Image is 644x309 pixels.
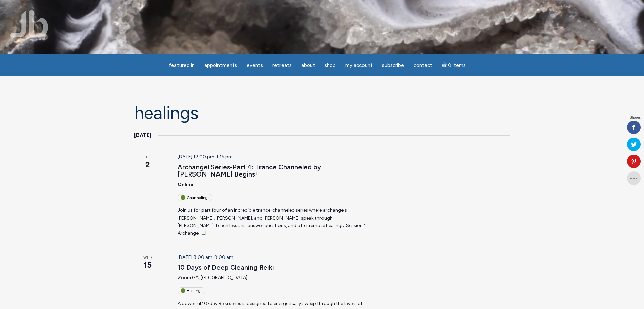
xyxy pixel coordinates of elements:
span: Retreats [272,62,292,68]
span: featured in [169,62,195,68]
span: 1:15 pm [216,154,233,160]
span: 15 [134,259,162,271]
span: Events [247,62,263,68]
span: Contact [414,62,432,68]
i: Cart [442,62,448,68]
a: My Account [341,59,377,72]
time: - [178,254,233,260]
a: Subscribe [378,59,408,72]
a: Contact [410,59,436,72]
span: Online [178,182,193,187]
a: Cart0 items [438,58,470,72]
div: Channelings [178,194,212,201]
p: Join us for part four of an incredible trance-channeled series where archangels [PERSON_NAME], [P... [178,207,369,238]
span: Wed [134,255,162,261]
div: Healings [178,287,205,294]
span: [DATE] 8:00 am [178,254,212,260]
span: GA, [GEOGRAPHIC_DATA] [192,275,247,281]
span: Appointments [204,62,237,68]
span: [DATE] 12:00 pm [178,154,214,160]
time: [DATE] [134,131,151,140]
span: Shop [325,62,336,68]
span: Shares [630,116,641,119]
a: Retreats [268,59,296,72]
a: About [297,59,319,72]
a: featured in [165,59,199,72]
h1: Healings [134,103,510,123]
span: Thu [134,154,162,160]
span: Subscribe [382,62,404,68]
a: Appointments [200,59,241,72]
span: About [301,62,315,68]
span: 9:00 am [214,254,233,260]
time: - [178,154,233,160]
span: 0 items [448,63,466,68]
a: 10 Days of Deep Cleaning Reiki [178,263,274,272]
span: 2 [134,159,162,170]
span: Zoom [178,275,191,281]
a: Archangel Series-Part 4: Trance Channeled by [PERSON_NAME] Begins! [178,163,321,179]
a: Events [243,59,267,72]
a: Shop [320,59,340,72]
span: My Account [345,62,373,68]
img: Jamie Butler. The Everyday Medium [10,10,48,37]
